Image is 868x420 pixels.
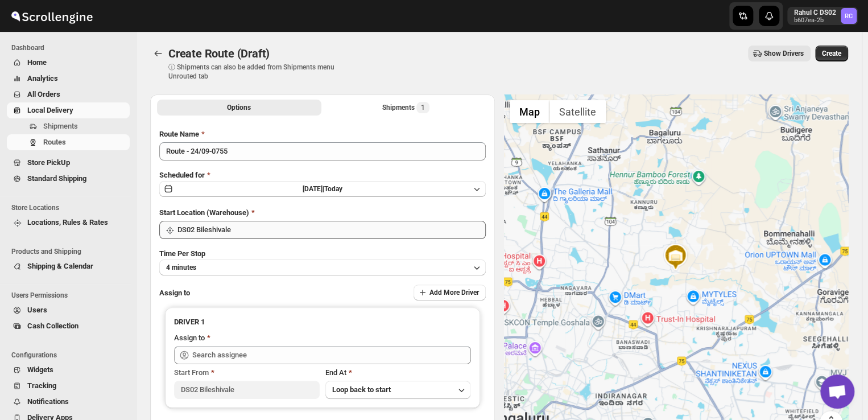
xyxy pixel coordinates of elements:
[7,378,130,394] button: Tracking
[27,322,78,330] span: Cash Collection
[382,102,429,113] div: Shipments
[27,58,47,67] span: Home
[11,43,131,52] span: Dashboard
[166,263,196,272] span: 4 minutes
[7,362,130,378] button: Widgets
[794,8,836,17] p: Rahul C DS02
[325,381,471,399] button: Loop back to start
[227,103,251,112] span: Options
[27,218,108,227] span: Locations, Rules & Rates
[7,71,130,87] button: Analytics
[11,351,131,360] span: Configurations
[168,47,270,60] span: Create Route (Draft)
[43,138,66,146] span: Routes
[159,181,486,197] button: [DATE]|Today
[822,49,841,58] span: Create
[841,8,857,24] span: Rahul C DS02
[159,208,249,217] span: Start Location (Warehouse)
[815,46,848,61] button: Create
[27,74,58,83] span: Analytics
[157,100,321,116] button: All Route Options
[27,174,86,183] span: Standard Shipping
[7,55,130,71] button: Home
[7,134,130,150] button: Routes
[150,46,166,61] button: Routes
[7,318,130,334] button: Cash Collection
[510,100,549,123] button: Show street map
[159,171,205,179] span: Scheduled for
[159,142,486,160] input: Eg: Bengaluru Route
[159,249,205,258] span: Time Per Stop
[332,385,391,394] span: Loop back to start
[7,87,130,102] button: All Orders
[764,49,804,58] span: Show Drivers
[27,365,53,374] span: Widgets
[748,46,811,61] button: Show Drivers
[325,367,471,378] div: End At
[11,247,131,256] span: Products and Shipping
[27,397,69,406] span: Notifications
[820,374,854,409] div: Open chat
[7,215,130,230] button: Locations, Rules & Rates
[27,381,56,390] span: Tracking
[421,103,425,112] span: 1
[7,394,130,410] button: Notifications
[43,122,78,130] span: Shipments
[27,306,47,314] span: Users
[9,2,94,30] img: ScrollEngine
[429,288,479,297] span: Add More Driver
[7,302,130,318] button: Users
[159,260,486,275] button: 4 minutes
[794,17,836,24] p: b607ea-2b
[7,118,130,134] button: Shipments
[168,63,348,81] p: ⓘ Shipments can also be added from Shipments menu Unrouted tab
[174,368,209,377] span: Start From
[192,346,471,364] input: Search assignee
[414,285,486,300] button: Add More Driver
[27,262,93,270] span: Shipping & Calendar
[177,221,486,239] input: Search location
[549,100,606,123] button: Show satellite imagery
[324,185,342,193] span: Today
[787,7,858,25] button: User menu
[11,291,131,300] span: Users Permissions
[845,13,853,20] text: RC
[174,332,205,344] div: Assign to
[7,258,130,274] button: Shipping & Calendar
[27,90,60,98] span: All Orders
[174,316,471,328] h3: DRIVER 1
[303,185,324,193] span: [DATE] |
[159,289,190,297] span: Assign to
[27,158,70,167] span: Store PickUp
[324,100,488,116] button: Selected Shipments
[159,130,199,138] span: Route Name
[11,203,131,212] span: Store Locations
[27,106,73,114] span: Local Delivery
